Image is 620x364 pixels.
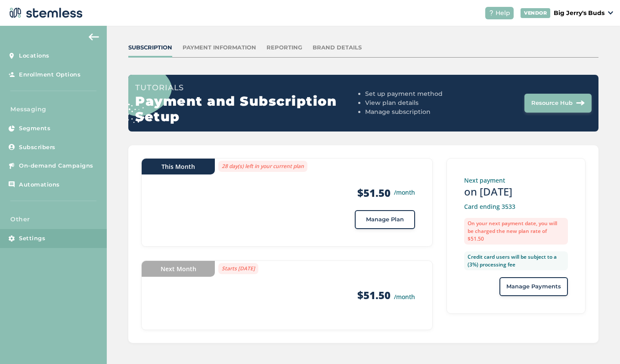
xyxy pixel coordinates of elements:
button: Resource Hub [524,94,592,113]
span: Settings [19,234,45,243]
iframe: Chat Widget [577,323,620,364]
div: VENDOR [521,8,550,18]
small: /month [394,293,415,301]
span: Manage Payments [506,282,561,291]
label: 28 day(s) left in your current plan [218,161,307,172]
div: Reporting [267,43,302,52]
div: Subscription [128,43,172,52]
li: Manage subscription [365,107,477,116]
div: Next Month [142,261,215,277]
div: Brand Details [313,43,362,52]
span: Automations [19,180,60,189]
img: logo-dark-0685b13c.svg [7,4,83,21]
p: Big Jerry's Buds [554,9,604,18]
li: View plan details [365,98,477,107]
h2: Payment and Subscription Setup [135,94,362,125]
span: Subscribers [19,143,56,152]
p: Card ending 3533 [464,202,568,211]
h3: on [DATE] [464,185,568,199]
label: Starts [DATE] [218,263,258,274]
span: Resource Hub [531,99,573,107]
span: Locations [19,52,50,60]
small: /month [394,188,415,197]
h3: Tutorials [135,82,362,94]
span: On-demand Campaigns [19,162,93,170]
label: Credit card users will be subject to a (3%) processing fee [464,251,568,270]
img: icon-help-white-03924b79.svg [489,10,494,15]
span: Help [496,9,510,18]
img: icon-arrow-back-accent-c549486e.svg [89,34,99,40]
strong: $51.50 [357,186,391,200]
div: Payment Information [183,43,256,52]
li: Set up payment method [365,89,477,98]
span: Enrollment Options [19,70,81,79]
button: Manage Plan [355,210,415,229]
button: Manage Payments [499,277,568,296]
label: On your next payment date, you will be charged the new plan rate of $51.50 [464,218,568,245]
strong: $51.50 [357,288,391,302]
div: This Month [142,159,215,174]
span: Segments [19,124,50,133]
span: Manage Plan [366,215,404,224]
p: Next payment [464,176,568,185]
img: icon_down-arrow-small-66adaf34.svg [608,11,613,15]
